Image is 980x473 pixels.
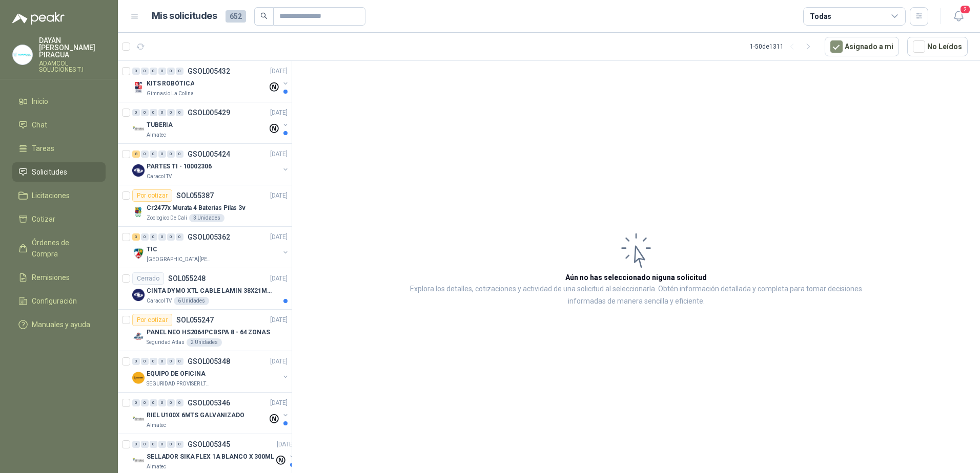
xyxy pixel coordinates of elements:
[176,358,183,365] div: 0
[32,295,77,307] span: Configuración
[12,139,106,158] a: Tareas
[270,398,288,408] p: [DATE]
[150,399,157,406] div: 0
[12,291,106,311] a: Configuración
[270,315,288,325] p: [DATE]
[12,115,106,135] a: Chat
[825,37,899,56] button: Asignado a mi
[32,213,55,225] span: Cotizar
[176,233,183,241] div: 0
[147,338,185,347] p: Seguridad Atlas
[158,441,166,448] div: 0
[132,314,172,326] div: Por cotizar
[12,186,106,205] a: Licitaciones
[167,68,175,75] div: 0
[12,209,106,229] a: Cotizar
[150,150,157,158] div: 0
[188,441,230,448] p: GSOL005345
[188,109,230,116] p: GSOL005429
[949,7,968,26] button: 2
[176,192,214,199] p: SOL055387
[147,90,194,98] p: Gimnasio La Colina
[147,463,166,471] p: Almatec
[226,10,246,23] span: 652
[118,185,292,227] a: Por cotizarSOL055387[DATE] Company LogoCr2477x Murata 4 Baterias Pilas 3vZoologico De Cali3 Unidades
[188,358,230,365] p: GSOL005348
[188,150,230,158] p: GSOL005424
[147,173,172,181] p: Caracol TV
[141,150,149,158] div: 0
[174,297,209,305] div: 6 Unidades
[132,441,140,448] div: 0
[147,328,270,337] p: PANEL NEO HS2064PCBSPA 8 - 64 ZONAS
[158,358,166,365] div: 0
[150,233,157,241] div: 0
[167,399,175,406] div: 0
[147,120,173,130] p: TUBERIA
[167,441,175,448] div: 0
[260,12,268,19] span: search
[132,413,145,425] img: Company Logo
[270,357,288,367] p: [DATE]
[12,268,106,287] a: Remisiones
[270,149,288,159] p: [DATE]
[32,119,47,131] span: Chat
[132,358,140,365] div: 0
[132,81,145,94] img: Company Logo
[32,96,48,107] span: Inicio
[147,286,274,296] p: CINTA DYMO XTL CABLE LAMIN 38X21MMBLANCO
[167,358,175,365] div: 0
[150,441,157,448] div: 0
[188,233,230,241] p: GSOL005362
[158,68,166,75] div: 0
[32,319,90,330] span: Manuales y ayuda
[141,441,149,448] div: 0
[167,109,175,116] div: 0
[132,289,145,301] img: Company Logo
[132,148,290,181] a: 8 0 0 0 0 0 GSOL005424[DATE] Company LogoPARTES TI - 10002306Caracol TV
[277,440,294,449] p: [DATE]
[12,12,65,25] img: Logo peakr
[270,191,288,201] p: [DATE]
[810,11,831,22] div: Todas
[12,162,106,182] a: Solicitudes
[147,452,274,462] p: SELLADOR SIKA FLEX 1A BLANCO X 300ML
[132,106,290,139] a: 0 0 0 0 0 0 GSOL005429[DATE] Company LogoTUBERIAAlmatec
[132,397,290,429] a: 0 0 0 0 0 0 GSOL005346[DATE] Company LogoRIEL U100X 6MTS GALVANIZADOAlmatec
[176,150,183,158] div: 0
[132,399,140,406] div: 0
[141,68,149,75] div: 0
[141,358,149,365] div: 0
[132,189,172,202] div: Por cotizar
[959,5,971,14] span: 2
[132,231,290,264] a: 3 0 0 0 0 0 GSOL005362[DATE] Company LogoTIC[GEOGRAPHIC_DATA][PERSON_NAME]
[176,68,183,75] div: 0
[118,268,292,310] a: CerradoSOL055248[DATE] Company LogoCINTA DYMO XTL CABLE LAMIN 38X21MMBLANCOCaracol TV6 Unidades
[147,214,187,222] p: Zoologico De Cali
[750,38,816,55] div: 1 - 50 de 1311
[147,245,157,254] p: TIC
[12,315,106,334] a: Manuales y ayuda
[118,310,292,351] a: Por cotizarSOL055247[DATE] Company LogoPANEL NEO HS2064PCBSPA 8 - 64 ZONASSeguridad Atlas2 Unidades
[152,9,217,24] h1: Mis solicitudes
[270,274,288,284] p: [DATE]
[132,109,140,116] div: 0
[188,399,230,406] p: GSOL005346
[132,164,145,177] img: Company Logo
[132,438,296,471] a: 0 0 0 0 0 0 GSOL005345[DATE] Company LogoSELLADOR SIKA FLEX 1A BLANCO X 300MLAlmatec
[907,37,968,56] button: No Leídos
[565,272,707,283] h3: Aún no has seleccionado niguna solicitud
[158,233,166,241] div: 0
[132,68,140,75] div: 0
[150,109,157,116] div: 0
[167,233,175,241] div: 0
[158,399,166,406] div: 0
[132,150,140,158] div: 8
[141,233,149,241] div: 0
[141,399,149,406] div: 0
[147,411,244,420] p: RIEL U100X 6MTS GALVANIZADO
[132,206,145,218] img: Company Logo
[188,68,230,75] p: GSOL005432
[141,109,149,116] div: 0
[150,68,157,75] div: 0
